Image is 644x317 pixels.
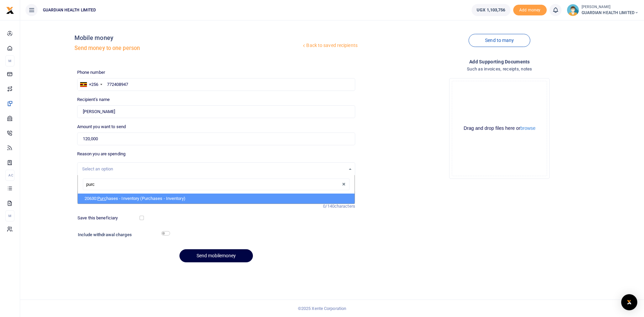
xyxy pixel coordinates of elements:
div: +256 [89,81,98,88]
input: Loading name... [77,105,355,118]
span: characters [334,204,355,209]
h4: Mobile money [74,34,302,42]
span: GUARDIAN HEALTH LIMITED [40,7,99,13]
a: UGX 1,103,756 [472,4,510,16]
input: Enter phone number [77,78,355,91]
label: Save this beneficiary [77,215,118,221]
span: Add money [513,5,547,16]
li: Ac [5,170,14,181]
li: 20630: hases - Inventory (Purchases - Inventory) [78,194,355,204]
a: Add money [513,7,547,12]
div: Uganda: +256 [77,78,104,91]
a: Send to many [469,34,530,47]
span: 0/140 [323,204,334,209]
div: Select an option [82,166,345,172]
li: M [5,210,14,221]
img: profile-user [567,4,579,16]
h5: Send money to one person [74,45,302,52]
small: [PERSON_NAME] [582,4,639,10]
label: Memo for this transaction (Your recipient will see this) [77,181,182,188]
label: Phone number [77,69,105,76]
li: Toup your wallet [513,5,547,16]
label: Reason you are spending [77,151,125,157]
li: Wallet ballance [469,4,513,16]
label: Amount you want to send [77,123,126,130]
input: UGX [77,133,355,145]
a: profile-user [PERSON_NAME] GUARDIAN HEALTH LIMITED [567,4,639,16]
img: logo-small [6,6,14,14]
a: logo-small logo-large logo-large [6,7,14,12]
h4: Such as invoices, receipts, notes [361,65,639,73]
label: Recipient's name [77,96,110,103]
input: Enter extra information [77,190,355,203]
div: Open Intercom Messenger [621,294,637,310]
div: Drag and drop files here or [452,125,547,131]
div: File Uploader [449,78,550,179]
h6: Include withdrawal charges [78,232,167,237]
span: Purc [97,196,106,201]
button: Send mobilemoney [179,249,253,262]
span: GUARDIAN HEALTH LIMITED [582,10,639,16]
button: browse [520,126,535,130]
h4: Add supporting Documents [361,58,639,65]
li: M [5,55,14,66]
span: UGX 1,103,756 [477,7,505,13]
a: Back to saved recipients [301,40,358,52]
